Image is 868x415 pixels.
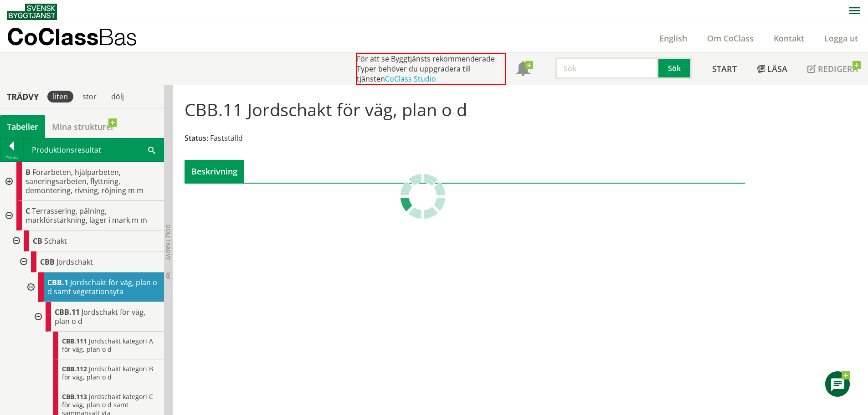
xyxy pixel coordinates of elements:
a: CoClass Studio [385,74,436,84]
span: CBB.1 [47,277,68,287]
span: CBB.113 [62,392,87,401]
div: Gå till informationssidan för CoClass Studio [36,359,164,387]
a: Redigera [797,53,868,85]
p: CoClass [7,31,137,42]
span: B [26,167,31,177]
span: Sök i tabellen [148,145,155,154]
div: Beskrivning [185,160,244,183]
a: Om CoClass [697,33,764,44]
div: dölj [106,91,129,102]
span: Notifikationer [516,62,530,77]
input: Sök [555,57,658,79]
span: Jordschakt kategori A för väg, plan o d [62,337,153,354]
span: CBB.111 [62,337,87,345]
span: Start [712,63,737,74]
a: Mina strukturer [45,115,121,138]
div: Produktionsresultat [24,138,164,161]
span: Fastställd [210,133,243,143]
a: Start [702,53,747,85]
span: Schakt [44,236,67,246]
span: Terrassering, pålning, markförstärkning, lager i mark m m [26,206,147,225]
a: English [649,33,697,44]
span: Jordschakt för väg, plan o d samt vegetationsyta [47,277,157,297]
span: Jordschakt kategori B för väg, plan o d [62,364,153,381]
img: Svensk Byggtjänst [7,4,57,20]
span: CBB.112 [62,364,87,373]
a: Läsa [747,53,797,85]
a: CoClassBas [7,24,157,52]
button: Sök [658,57,692,79]
a: Kontakt [764,33,814,44]
span: Bas [98,23,137,50]
div: Gå till informationssidan för CoClass Studio [36,332,164,359]
div: liten [47,91,73,102]
span: C [26,206,30,216]
span: Dölj trädvy [164,225,172,260]
span: CBB [40,257,55,267]
h1: CBB.11 Jordschakt för väg, plan o d [185,99,467,119]
div: Trädvy [2,92,44,102]
span: Förarbeten, hjälparbeten, saneringsarbeten, flyttning, demontering, rivning, röjning m m [26,167,144,195]
a: Logga ut [814,33,868,44]
span: CB [33,236,42,246]
div: stor [77,91,102,102]
img: Laddar [400,174,446,219]
span: Status: [185,133,208,143]
div: För att se Byggtjänsts rekommenderade Typer behöver du uppgradera till tjänsten [356,53,506,85]
span: Jordschakt för väg, plan o d [55,307,145,326]
span: Jordschakt [56,257,93,267]
span: Redigera [818,63,858,74]
span: CBB.11 [55,307,80,317]
div: Tillbaka [0,154,23,161]
span: Läsa [767,63,787,74]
